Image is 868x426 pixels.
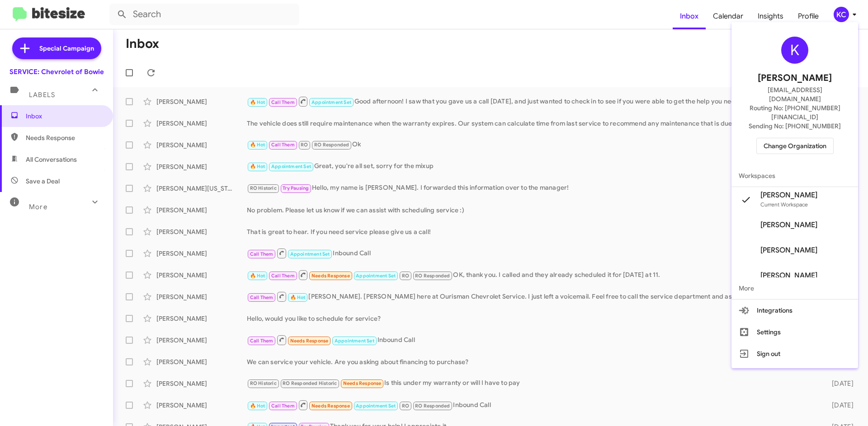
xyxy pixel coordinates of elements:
span: Workspaces [731,165,858,187]
span: [PERSON_NAME] [760,246,817,255]
span: Current Workspace [760,201,808,208]
button: Change Organization [756,138,834,154]
span: [PERSON_NAME] [758,71,832,85]
span: More [731,277,858,299]
span: [PERSON_NAME] [760,191,817,200]
button: Integrations [731,300,858,321]
span: [PERSON_NAME] [760,220,817,229]
button: Settings [731,321,858,343]
span: Change Organization [764,138,826,154]
div: K [781,37,808,64]
button: Sign out [731,343,858,365]
span: [EMAIL_ADDRESS][DOMAIN_NAME] [742,85,847,103]
span: Sending No: [PHONE_NUMBER] [749,122,841,131]
span: [PERSON_NAME] [760,271,817,280]
span: Routing No: [PHONE_NUMBER][FINANCIAL_ID] [742,103,847,122]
